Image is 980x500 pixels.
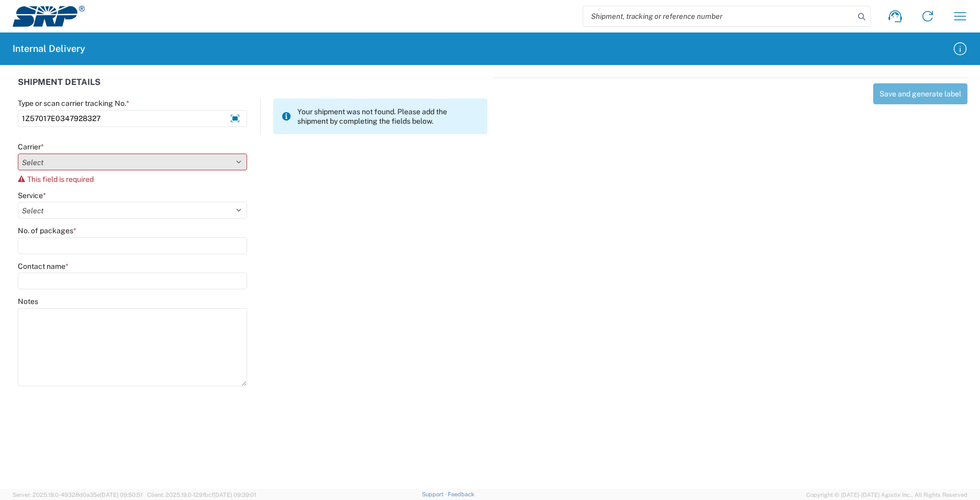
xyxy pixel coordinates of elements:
[448,491,474,497] a: Feedback
[13,492,142,498] span: Server: 2025.19.0-49328d0a35e
[18,142,44,151] label: Carrier
[27,175,94,183] span: This field is required
[13,42,85,55] h2: Internal Delivery
[18,262,69,271] label: Contact name
[18,78,487,99] div: SHIPMENT DETAILS
[806,490,967,499] span: Copyright © [DATE]-[DATE] Agistix Inc., All Rights Reserved
[422,491,448,497] a: Support
[583,6,854,26] input: Shipment, tracking or reference number
[18,191,46,200] label: Service
[214,492,256,498] span: [DATE] 09:39:01
[13,6,85,27] img: srp
[100,492,142,498] span: [DATE] 09:50:51
[297,107,479,126] span: Your shipment was not found. Please add the shipment by completing the fields below.
[18,99,129,108] label: Type or scan carrier tracking No.
[18,226,76,235] label: No. of packages
[18,297,38,306] label: Notes
[147,492,256,498] span: Client: 2025.19.0-129fbcf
